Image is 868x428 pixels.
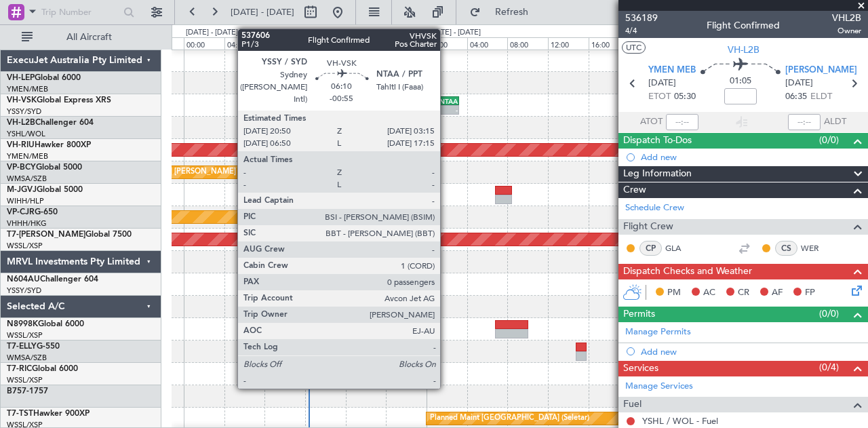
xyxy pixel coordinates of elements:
span: Fuel [623,397,642,412]
a: N8998KGlobal 6000 [7,320,84,328]
span: AF [772,286,783,300]
span: ATOT [640,115,663,129]
a: VP-CJRG-650 [7,208,58,216]
a: M-JGVJGlobal 5000 [7,186,83,194]
div: 12:00 [548,37,589,50]
div: 16:00 [346,37,387,50]
div: - [395,106,427,114]
div: 12:00 [305,37,346,50]
span: VH-LEP [7,74,35,82]
span: N604AU [7,275,40,284]
span: Owner [832,25,861,37]
a: WER [801,242,831,254]
span: (0/4) [819,360,839,374]
a: WMSA/SZB [7,174,47,184]
a: VH-LEPGlobal 6000 [7,74,81,82]
span: B757-1 [7,387,34,395]
a: YSSY/SYD [7,286,41,296]
span: Permits [623,307,655,322]
span: [DATE] [785,77,813,90]
span: Flight Crew [623,219,673,235]
a: T7-RICGlobal 6000 [7,365,78,373]
span: [DATE] - [DATE] [231,6,294,18]
span: Crew [623,182,646,198]
span: ELDT [810,90,832,104]
span: AC [703,286,715,300]
span: Dispatch To-Dos [623,133,692,149]
div: Add new [641,346,861,357]
a: VH-VSKGlobal Express XRS [7,96,111,104]
span: (0/0) [819,307,839,321]
button: All Aircraft [15,26,147,48]
div: 04:00 [224,37,265,50]
span: 05:30 [674,90,696,104]
div: 00:00 [427,37,467,50]
span: VH-RIU [7,141,35,149]
span: Services [623,361,658,376]
a: WSSL/XSP [7,375,43,385]
div: CP [639,241,662,256]
div: 08:00 [507,37,548,50]
a: VHHH/HKG [7,218,47,229]
span: ALDT [824,115,846,129]
a: VP-BCYGlobal 5000 [7,163,82,172]
div: 08:00 [264,37,305,50]
span: 4/4 [625,25,658,37]
span: [PERSON_NAME] [785,64,857,77]
a: WSSL/XSP [7,330,43,341]
span: Leg Information [623,166,692,182]
a: Manage Services [625,380,693,393]
div: [DATE] - [DATE] [429,27,481,39]
button: UTC [622,41,646,54]
span: VH-VSK [7,96,37,104]
a: YSSY/SYD [7,106,41,117]
a: T7-[PERSON_NAME]Global 7500 [7,231,132,239]
a: YSHL/WOL [7,129,45,139]
div: [DATE] - [DATE] [186,27,238,39]
span: All Aircraft [35,33,143,42]
input: --:-- [666,114,698,130]
a: WMSA/SZB [7,353,47,363]
span: Dispatch Checks and Weather [623,264,752,279]
span: 01:05 [730,75,751,88]
a: YSHL / WOL - Fuel [642,415,718,427]
span: CR [738,286,749,300]
span: T7-ELLY [7,343,37,351]
span: Refresh [484,7,540,17]
a: N604AUChallenger 604 [7,275,98,284]
div: NTAA [427,97,458,105]
a: T7-TSTHawker 900XP [7,410,90,418]
span: ETOT [648,90,671,104]
button: Refresh [463,1,545,23]
span: VH-L2B [728,43,759,57]
div: Add new [641,151,861,163]
a: Schedule Crew [625,201,684,215]
div: - [427,106,458,114]
span: T7-RIC [7,365,32,373]
a: Manage Permits [625,326,691,339]
div: 16:00 [589,37,629,50]
span: (0/0) [819,133,839,147]
div: 04:00 [467,37,508,50]
div: Flight Confirmed [707,18,780,33]
a: YMEN/MEB [7,84,48,94]
span: T7-TST [7,410,33,418]
div: CS [775,241,797,256]
span: VHL2B [832,11,861,25]
span: VP-CJR [7,208,35,216]
span: T7-[PERSON_NAME] [7,231,85,239]
a: VH-L2BChallenger 604 [7,119,94,127]
span: FP [805,286,815,300]
a: WIHH/HLP [7,196,44,206]
div: YSSY [395,97,427,105]
span: PM [667,286,681,300]
span: YMEN MEB [648,64,696,77]
span: VH-L2B [7,119,35,127]
input: Trip Number [41,2,119,22]
span: [DATE] [648,77,676,90]
span: VP-BCY [7,163,36,172]
div: 20:00 [386,37,427,50]
span: 536189 [625,11,658,25]
span: 06:35 [785,90,807,104]
a: YMEN/MEB [7,151,48,161]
